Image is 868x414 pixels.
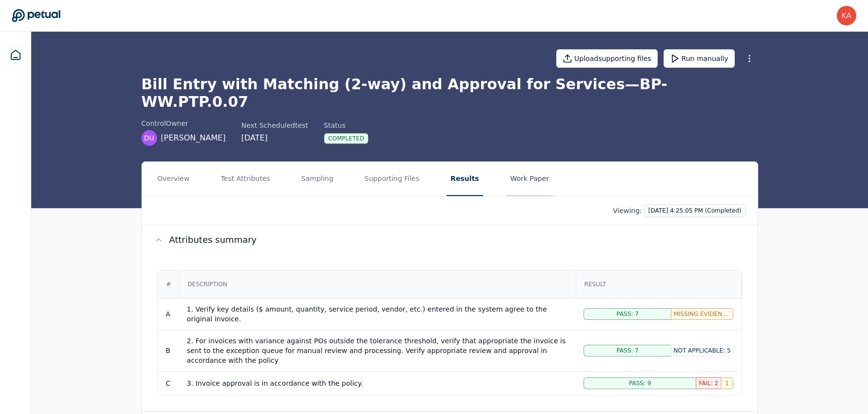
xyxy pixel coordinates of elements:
span: Attributes summary [169,233,257,247]
h1: Bill Entry with Matching (2-way) and Approval for Services — BP-WW.PTP.0.07 [141,76,758,111]
div: control Owner [141,118,226,128]
span: Pass: 7 [616,347,638,355]
span: Missing Evidence: 5 [673,310,731,318]
span: Not Applicable: 5 [674,347,731,355]
div: 3. Invoice approval is in accordance with the policy. [187,378,568,388]
div: [DATE] [241,132,308,144]
div: Completed [324,133,369,144]
button: Sampling [298,162,338,196]
button: Run manually [664,49,735,68]
span: DU [144,133,154,143]
a: Dashboard [4,43,27,67]
button: Test Attributes [217,162,274,196]
button: [DATE] 4:25:05 PM (Completed) [644,204,746,217]
img: karen.yeung@toasttab.com [837,6,856,25]
div: 2. For invoices with variance against POs outside the tolerance threshold, verify that appropriat... [187,336,568,365]
button: Uploadsupporting files [556,49,658,68]
button: Attributes summary [142,225,758,255]
div: 1. Verify key details ($ amount, quantity, service period, vendor, etc.) entered in the system ag... [187,304,568,324]
div: Status [324,120,369,130]
div: Result [577,271,741,297]
span: Pass: 9 [629,379,651,387]
p: Viewing: [613,206,642,216]
div: # [159,271,179,297]
span: Pass: 7 [616,310,638,318]
td: B [158,330,179,371]
button: Overview [154,162,194,196]
a: Go to Dashboard [12,9,61,22]
div: Next Scheduled test [241,120,308,130]
nav: Tabs [142,162,758,196]
button: Results [446,162,483,196]
button: Work Paper [506,162,553,196]
button: Supporting Files [361,162,423,196]
td: C [158,371,179,395]
span: [PERSON_NAME] [161,132,226,144]
span: Fail: 2 [699,379,718,387]
td: A [158,298,179,330]
div: Description [180,271,575,297]
button: More Options [741,50,758,67]
span: 1 [725,379,729,387]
